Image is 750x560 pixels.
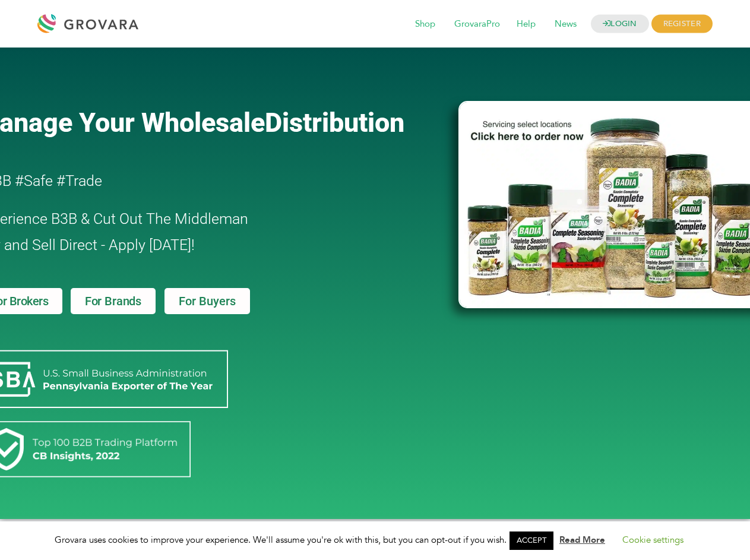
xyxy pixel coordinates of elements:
[559,534,605,546] a: Read More
[179,295,236,307] span: For Buyers
[546,18,585,31] a: News
[164,288,250,314] a: For Buyers
[510,531,553,550] a: ACCEPT
[591,15,649,33] a: LOGIN
[622,534,683,546] a: Cookie settings
[508,18,544,31] a: Help
[446,13,508,36] span: GrovaraPro
[71,288,156,314] a: For Brands
[265,107,404,138] span: Distribution
[407,18,444,31] a: Shop
[446,18,508,31] a: GrovaraPro
[651,15,713,33] span: REGISTER
[508,13,544,36] span: Help
[546,13,585,36] span: News
[85,295,141,307] span: For Brands
[407,13,444,36] span: Shop
[55,534,695,546] span: Grovara uses cookies to improve your experience. We'll assume you're ok with this, but you can op...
